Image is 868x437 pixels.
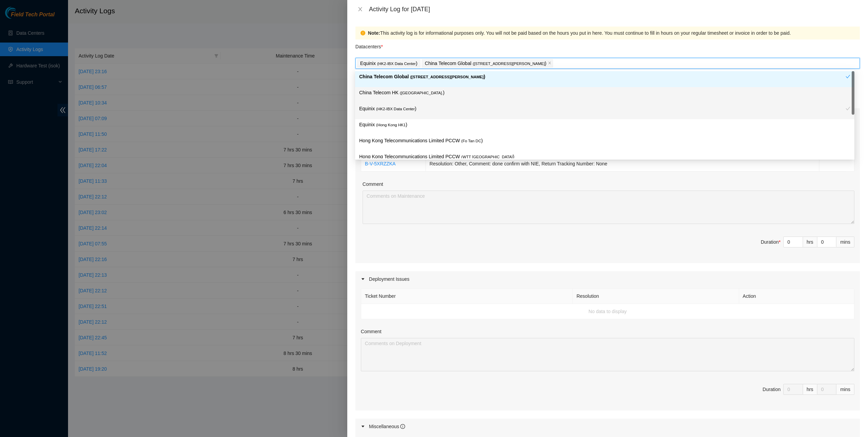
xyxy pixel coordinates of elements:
span: ( WTT [GEOGRAPHIC_DATA] [461,155,513,159]
div: Activity Log for [DATE] [369,5,860,13]
div: Deployment Issues [355,271,860,287]
span: ( [GEOGRAPHIC_DATA]. [400,91,443,95]
div: hrs [803,384,817,395]
th: Action [739,289,854,304]
div: Duration [763,386,781,393]
td: Resolution: Other, Comment: done confirm with NIE, Return Tracking Number: None [426,156,819,172]
span: ( HK2-IBX Data Center [377,62,416,66]
label: Comment [363,180,383,188]
p: Datacenters [355,39,383,50]
div: Duration [761,238,781,246]
div: mins [836,237,854,247]
span: ( [STREET_ADDRESS][PERSON_NAME] [473,62,545,66]
td: No data to display [361,304,854,319]
a: B-V-5XRZZKA [365,161,396,166]
p: Equinix ) [360,60,417,67]
span: caret-right [361,277,365,281]
button: Close [355,6,365,13]
strong: Note: [368,29,380,37]
div: Miscellaneous info-circle [355,419,860,434]
p: China Telecom Global ) [425,60,546,67]
span: exclamation-circle [361,31,365,35]
span: ( Fo Tan DC [461,139,481,143]
th: Resolution [573,289,739,304]
span: close [357,6,363,12]
p: Equinix ) [359,121,850,129]
span: check [846,106,850,111]
div: This activity log is for informational purposes only. You will not be paid based on the hours you... [368,29,855,37]
th: Ticket Number [361,289,573,304]
textarea: Comment [363,191,854,224]
span: ( [STREET_ADDRESS][PERSON_NAME] [410,75,484,79]
textarea: Comment [361,338,854,371]
div: mins [836,384,854,395]
p: China Telecom HK ) [359,89,850,97]
span: info-circle [400,424,405,429]
span: check [846,74,850,79]
span: ( HK2-IBX Data Center [376,107,415,111]
div: Miscellaneous [369,423,405,430]
span: caret-right [361,424,365,428]
p: Hong Kong Telecommunications Limited PCCW ) [359,137,850,145]
p: Equinix ) [359,105,846,113]
span: ( Hong Kong HK1 [376,123,406,127]
p: Hong Kong Telecommunications Limited PCCW ) [359,153,850,161]
p: China Telecom Global ) [359,73,846,81]
div: hrs [803,237,817,247]
label: Comment [361,328,382,335]
span: close [548,61,551,65]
